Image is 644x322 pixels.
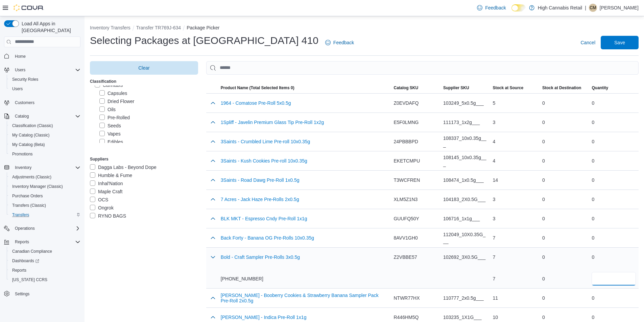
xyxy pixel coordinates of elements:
[578,36,598,49] button: Cancel
[393,234,438,241] div: 8AVV1GH0
[99,130,121,138] label: Vapes
[221,177,300,183] button: 3Saints - Road Dawg Pre-Roll 1x0.5g
[493,215,537,222] div: 3
[99,89,127,97] label: Capsules
[221,139,310,144] button: 3Saints - Crumbled Lime Pre-roll 10x0.35g
[221,275,263,282] div: [PHONE_NUMBER]
[12,52,28,60] a: Home
[9,257,42,265] a: Dashboards
[493,119,537,126] div: 3
[15,54,26,59] span: Home
[9,122,80,130] span: Classification (Classic)
[12,290,32,298] a: Settings
[601,36,639,49] button: Save
[443,85,469,91] span: Supplier SKU
[12,224,80,232] span: Operations
[12,151,33,157] span: Promotions
[12,238,32,246] button: Reports
[12,164,80,172] span: Inventory
[493,100,537,106] div: 5
[12,203,46,208] span: Transfers (Classic)
[1,112,83,121] button: Catalog
[7,140,83,149] button: My Catalog (Beta)
[393,157,438,164] div: EKETCMPU
[493,196,537,203] div: 3
[12,98,80,107] span: Customers
[493,254,537,261] div: 7
[12,184,63,189] span: Inventory Manager (Classic)
[9,173,54,181] a: Adjustments (Classic)
[592,196,636,203] div: 0
[7,266,83,275] button: Reports
[443,196,487,203] div: 104183_2X0.5G___
[580,39,595,46] span: Cancel
[490,82,540,93] button: Stock at Source
[90,171,132,179] label: Humble & Fume
[15,165,31,170] span: Inventory
[592,100,636,106] div: 0
[585,4,586,12] p: |
[221,85,294,91] div: Product Name (Total Selected Items 0)
[9,257,80,265] span: Dashboards
[90,34,318,47] h1: Selecting Packages at [GEOGRAPHIC_DATA] 410
[443,295,487,301] div: 110777_2x0.5g___
[443,119,487,126] div: 111173_1x2g___
[12,268,26,273] span: Reports
[12,224,38,232] button: Operations
[443,154,487,168] div: 108145_10x0.35g___
[138,65,149,71] span: Clear
[440,82,490,93] button: Supplier SKU
[12,112,80,120] span: Catalog
[443,215,487,222] div: 106716_1x1g___
[7,201,83,210] button: Transfers (Classic)
[99,138,123,146] label: Edibles
[592,177,636,183] div: 0
[12,123,53,128] span: Classification (Classic)
[493,234,537,241] div: 7
[90,196,108,204] label: OCS
[12,258,39,264] span: Dashboards
[592,215,636,222] div: 0
[485,4,506,11] span: Feedback
[90,25,130,30] button: Inventory Transfers
[90,204,114,212] label: Ongrok
[12,277,47,282] span: [US_STATE] CCRS
[493,275,537,282] div: 7
[15,100,34,105] span: Customers
[99,122,121,130] label: Seeds
[9,173,80,181] span: Adjustments (Classic)
[9,192,80,200] span: Purchase Orders
[7,182,83,191] button: Inventory Manager (Classic)
[443,100,487,106] div: 103249_5x0.5g___
[90,156,109,162] label: Suppliers
[12,112,31,120] button: Catalog
[391,82,440,93] button: Catalog SKU
[9,201,80,209] span: Transfers (Classic)
[443,314,487,321] div: 103235_1X1G___
[15,114,29,119] span: Catalog
[592,254,636,261] div: 0
[9,85,80,93] span: Users
[9,122,56,130] a: Classification (Classic)
[12,66,80,74] span: Users
[221,216,307,221] button: BLK MKT - Espresso Cndy Pre-Roll 1x1g
[542,100,587,106] div: 0
[542,138,587,145] div: 0
[542,254,587,261] div: 0
[9,266,29,274] a: Reports
[1,289,83,298] button: Settings
[12,66,28,74] button: Users
[393,314,438,321] div: R446HM5Q
[7,121,83,130] button: Classification (Classic)
[206,61,639,75] input: Use aria labels when no actual label is in use
[12,86,23,92] span: Users
[4,49,80,316] nav: Complex example
[493,295,537,301] div: 11
[12,193,43,199] span: Purchase Orders
[15,67,25,73] span: Users
[7,191,83,201] button: Purchase Orders
[7,84,83,94] button: Users
[221,120,324,125] button: 1Spliff - Javelin Premium Glass Tip Pre-Roll 1x2g
[592,314,636,321] div: 0
[443,254,487,261] div: 102692_3X0.5G___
